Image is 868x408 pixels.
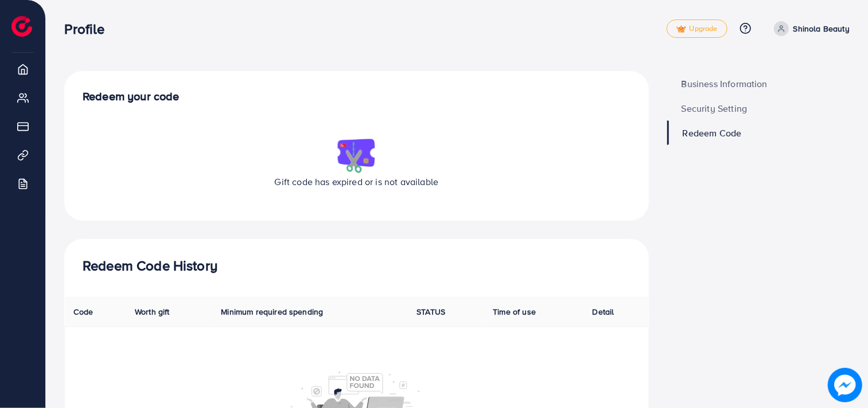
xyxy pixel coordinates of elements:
[74,306,94,317] span: Code
[593,306,614,317] span: Detail
[83,121,630,202] div: Gift code has expired or is not available
[676,25,718,33] span: Upgrade
[333,135,379,175] img: img
[682,79,768,88] span: Business Information
[676,25,686,33] img: tick
[493,306,536,317] span: Time of use
[793,22,850,36] p: Shinola Beauty
[417,306,445,317] span: STATUS
[135,306,170,317] span: Worth gift
[769,21,850,36] a: Shinola Beauty
[683,128,742,138] span: Redeem Code
[828,368,862,402] img: image
[11,16,32,37] img: logo
[83,89,630,103] h4: Redeem your code
[682,104,748,113] span: Security Setting
[64,21,114,37] h3: Profile
[83,257,630,274] h3: Redeem Code History
[221,306,323,317] span: Minimum required spending
[667,19,727,38] a: tickUpgrade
